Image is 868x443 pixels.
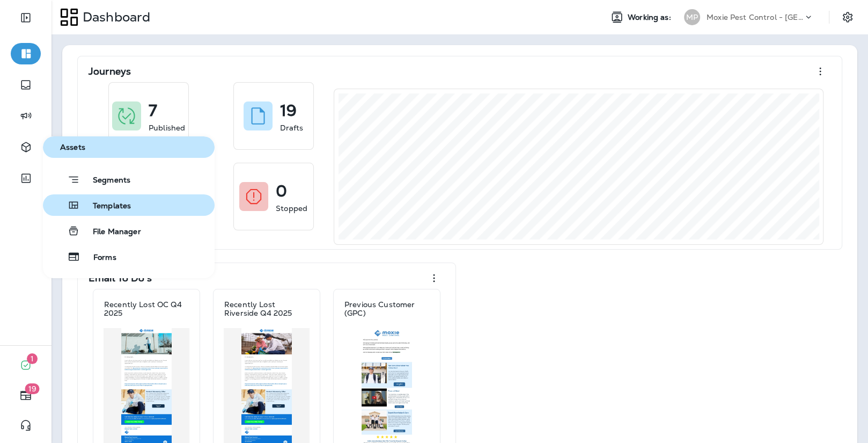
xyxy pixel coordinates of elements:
[149,122,185,133] p: Published
[80,253,116,263] span: Forms
[43,169,215,190] button: Segments
[43,246,215,267] button: Forms
[89,66,131,77] p: Journeys
[43,220,215,242] button: File Manager
[707,13,803,21] p: Moxie Pest Control - [GEOGRAPHIC_DATA]
[344,300,429,317] p: Previous Customer (GPC)
[149,105,157,116] p: 7
[89,273,152,284] p: Email To Do's
[43,136,215,158] button: Assets
[78,9,150,25] p: Dashboard
[11,7,41,28] button: Expand Sidebar
[25,383,40,394] span: 19
[80,176,130,186] span: Segments
[80,227,141,237] span: File Manager
[47,143,210,152] span: Assets
[276,203,307,214] p: Stopped
[280,122,304,133] p: Drafts
[104,300,189,317] p: Recently Lost OC Q4 2025
[224,300,309,317] p: Recently Lost Riverside Q4 2025
[628,13,673,22] span: Working as:
[280,105,297,116] p: 19
[838,8,857,27] button: Settings
[276,186,287,197] p: 0
[80,201,131,212] span: Templates
[27,353,38,364] span: 1
[684,9,700,25] div: MP
[43,194,215,216] button: Templates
